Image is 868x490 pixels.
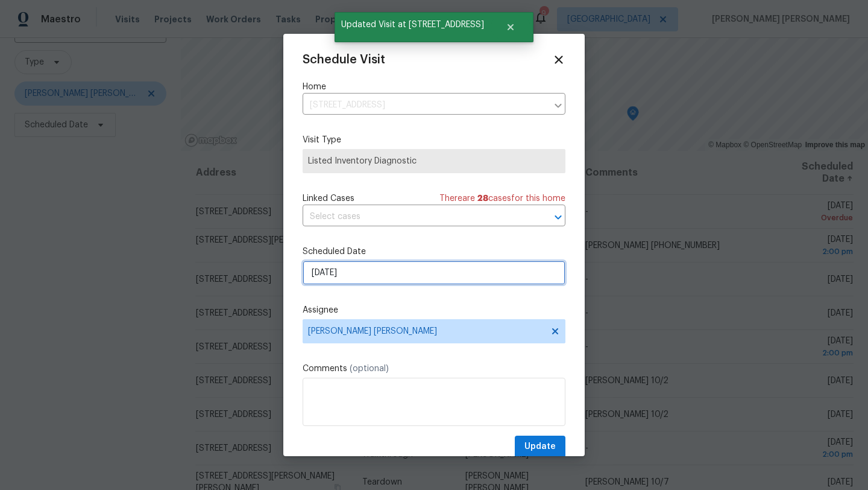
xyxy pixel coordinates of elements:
button: Open [550,209,567,226]
button: Close [491,15,530,39]
label: Scheduled Date [303,246,565,258]
label: Comments [303,363,565,375]
input: Select cases [303,208,532,226]
span: Close [552,53,565,66]
span: Schedule Visit [303,54,385,66]
span: [PERSON_NAME] [PERSON_NAME] [308,326,544,336]
label: Assignee [303,304,565,316]
span: Updated Visit at [STREET_ADDRESS] [335,12,491,37]
label: Visit Type [303,134,565,146]
span: Listed Inventory Diagnostic [308,155,560,167]
input: M/D/YYYY [303,261,565,285]
button: Update [515,436,565,458]
input: Enter in an address [303,96,547,115]
label: Home [303,81,565,93]
span: Update [524,439,556,454]
span: There are case s for this home [439,192,565,205]
span: (optional) [350,364,389,373]
span: 28 [477,194,488,203]
span: Linked Cases [303,192,354,205]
